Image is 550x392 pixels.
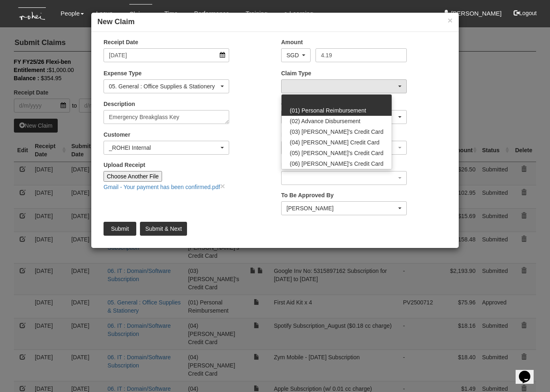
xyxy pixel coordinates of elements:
[97,18,135,26] b: New Claim
[109,82,219,90] div: 05. General : Office Supplies & Stationery
[104,141,229,155] button: _ROHEI Internal
[104,38,138,46] label: Receipt Date
[104,131,130,139] label: Customer
[220,181,225,191] a: close
[109,144,219,152] div: _ROHEI Internal
[448,16,453,25] button: ×
[281,38,303,46] label: Amount
[140,222,187,236] input: Submit & Next
[104,161,145,169] label: Upload Receipt
[281,69,311,77] label: Claim Type
[104,69,142,77] label: Expense Type
[104,48,229,62] input: d/m/yyyy
[290,106,366,115] span: (01) Personal Reimbursement
[281,201,407,215] button: Shuhui Lee
[516,359,542,384] iframe: chat widget
[281,48,311,62] button: SGD
[104,100,135,108] label: Description
[104,79,229,93] button: 05. General : Office Supplies & Stationery
[290,128,383,136] span: (03) [PERSON_NAME]'s Credit Card
[104,171,162,182] input: Choose Another File
[286,51,300,59] div: SGD
[104,184,220,190] a: Gmail - Your payment has been confirmed.pdf
[290,117,361,125] span: (02) Advance Disbursement
[290,138,379,146] span: (04) [PERSON_NAME] Credit Card
[286,204,397,212] div: [PERSON_NAME]
[281,191,334,199] label: To Be Approved By
[290,160,383,168] span: (06) [PERSON_NAME]'s Credit Card
[290,149,383,157] span: (05) [PERSON_NAME]'s Credit Card
[104,222,136,236] input: Submit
